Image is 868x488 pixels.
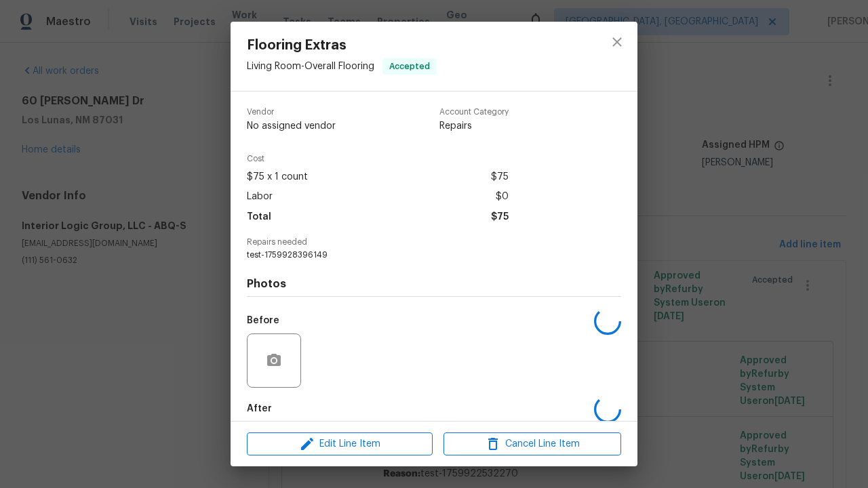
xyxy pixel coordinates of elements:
button: Edit Line Item [247,432,433,456]
span: No assigned vendor [247,119,336,133]
span: Flooring Extras [247,38,437,53]
span: Accepted [384,60,435,73]
span: $75 [491,207,509,227]
span: Labor [247,187,273,207]
span: Cost [247,155,509,163]
span: Cancel Line Item [448,436,617,453]
span: $75 x 1 count [247,167,308,187]
span: $0 [496,187,509,207]
span: Total [247,207,271,227]
span: Vendor [247,108,336,117]
button: Cancel Line Item [443,432,621,456]
h4: Photos [247,277,621,291]
h5: After [247,404,272,413]
span: Repairs needed [247,238,621,247]
span: Account Category [439,108,509,117]
button: close [601,26,633,58]
span: test-1759928396149 [247,249,584,261]
span: Living Room - Overall Flooring [247,62,374,71]
span: Repairs [439,119,509,133]
h5: Before [247,316,279,325]
span: $75 [491,167,509,187]
span: Edit Line Item [251,436,429,453]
